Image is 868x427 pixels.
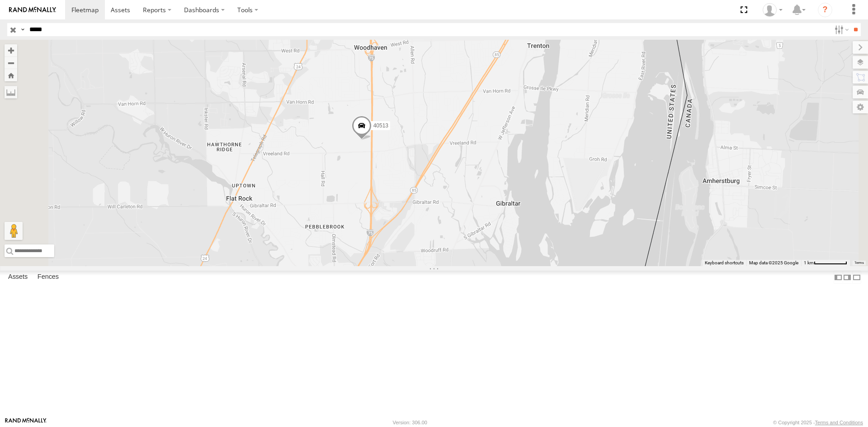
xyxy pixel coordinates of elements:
[19,23,26,36] label: Search Query
[749,260,798,265] span: Map data ©2025 Google
[5,418,47,427] a: Visit our Website
[5,86,17,99] label: Measure
[4,271,32,284] label: Assets
[5,69,17,81] button: Zoom Home
[843,271,852,284] label: Dock Summary Table to the Right
[5,56,17,69] button: Zoom out
[801,260,850,266] button: Map Scale: 1 km per 70 pixels
[5,44,17,56] button: Zoom in
[831,23,850,36] label: Search Filter Options
[773,420,863,425] div: © Copyright 2025 -
[852,271,861,284] label: Hide Summary Table
[759,3,786,17] div: Carlos Ortiz
[705,260,744,266] button: Keyboard shortcuts
[804,260,814,265] span: 1 km
[393,420,427,425] div: Version: 306.00
[5,222,23,240] button: Drag Pegman onto the map to open Street View
[815,420,863,425] a: Terms and Conditions
[854,261,864,265] a: Terms (opens in new tab)
[853,101,868,113] label: Map Settings
[9,7,56,13] img: rand-logo.svg
[834,271,843,284] label: Dock Summary Table to the Left
[373,122,388,129] span: 40513
[33,271,63,284] label: Fences
[818,3,832,17] i: ?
